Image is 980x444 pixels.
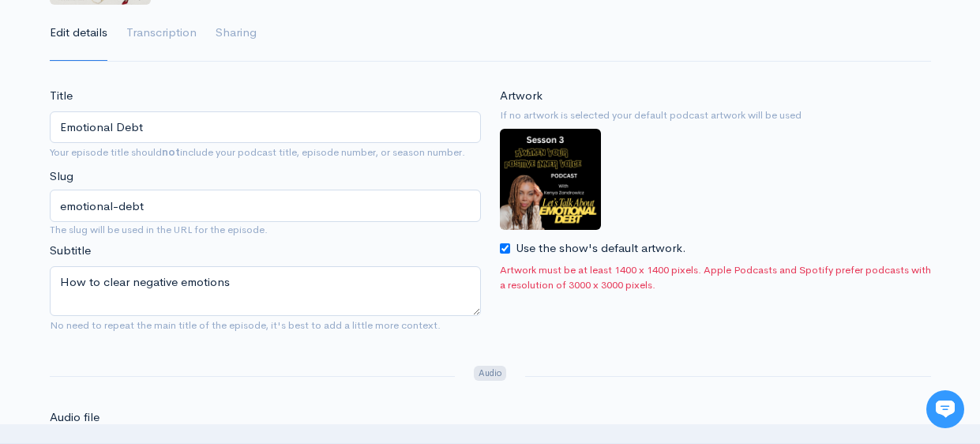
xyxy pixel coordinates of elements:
[50,242,91,260] label: Subtitle
[50,408,100,427] label: Audio file
[126,5,197,62] a: Transcription
[516,239,686,258] label: Use the show's default artwork.
[500,107,931,123] small: If no artwork is selected your default podcast artwork will be used
[50,167,73,186] label: Slug
[474,366,506,381] span: Audio
[50,87,73,105] label: Title
[50,318,441,332] small: No need to repeat the main title of the episode, it's best to add a little more context.
[24,105,292,181] h2: Just let us know if you need anything and we'll be happy to help! 🙂
[24,209,291,241] button: New conversation
[21,271,295,290] p: Find an answer quickly
[50,266,481,316] textarea: How to clear negative emotions
[50,5,107,62] a: Edit details
[162,145,180,159] strong: not
[46,297,282,329] input: Search articles
[50,190,481,222] input: title-of-episode
[50,222,481,238] small: The slug will be used in the URL for the episode.
[500,262,931,293] span: Artwork must be at least 1400 x 1400 pixels. Apple Podcasts and Spotify prefer podcasts with a re...
[926,390,964,428] iframe: gist-messenger-bubble-iframe
[216,5,257,62] a: Sharing
[24,77,292,102] h1: Hi 👋
[102,219,190,231] span: New conversation
[500,87,543,105] label: Artwork
[50,111,481,144] input: What is the episode's title?
[50,145,465,159] small: Your episode title should include your podcast title, episode number, or season number.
